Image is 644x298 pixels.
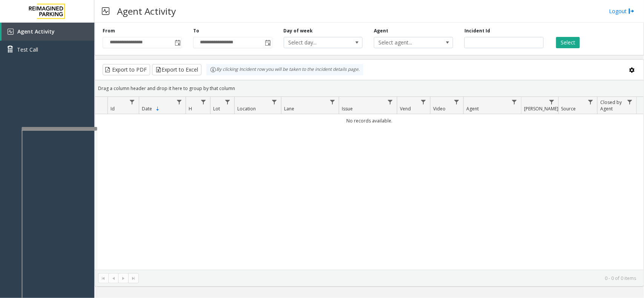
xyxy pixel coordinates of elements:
span: Id [111,105,115,112]
button: Export to PDF [103,64,150,75]
span: Lane [284,105,294,112]
a: Issue Filter Menu [385,97,395,107]
label: To [193,28,199,34]
span: Closed by Agent [600,99,622,112]
a: Agent Filter Menu [509,97,520,107]
td: No records available. [95,114,644,127]
a: Parker Filter Menu [547,97,557,107]
div: By clicking Incident row you will be taken to the incident details page. [206,64,363,75]
span: [PERSON_NAME] [524,105,558,112]
a: Lot Filter Menu [223,97,233,107]
img: infoIcon.svg [210,67,216,73]
span: Video [433,105,446,112]
a: Location Filter Menu [269,97,280,107]
a: Closed by Agent Filter Menu [625,97,635,107]
a: Id Filter Menu [127,97,137,107]
span: Agent [466,105,479,112]
span: Location [237,105,256,112]
a: Video Filter Menu [452,97,462,107]
img: pageIcon [102,2,109,20]
a: Agent Activity [2,23,94,41]
a: Source Filter Menu [586,97,596,107]
span: Agent Activity [17,28,55,35]
span: Sortable [155,106,161,112]
span: Toggle popup [173,37,181,48]
button: Export to Excel [152,64,201,75]
label: Incident Id [464,28,490,34]
a: H Filter Menu [198,97,208,107]
label: From [103,28,115,34]
div: Data table [95,97,644,270]
label: Agent [374,28,388,34]
a: Lane Filter Menu [327,97,337,107]
span: Select agent... [374,37,437,48]
a: Logout [609,7,635,15]
span: Lot [213,105,220,112]
label: Day of week [284,28,313,34]
span: Issue [342,105,353,112]
div: Drag a column header and drop it here to group by that column [95,82,644,95]
button: Select [556,37,580,48]
span: Test Call [17,46,38,53]
span: Source [561,105,576,112]
span: Vend [400,105,411,112]
kendo-pager-info: 0 - 0 of 0 items [143,275,636,281]
a: Vend Filter Menu [418,97,429,107]
a: Date Filter Menu [174,97,184,107]
img: 'icon' [8,29,14,35]
span: H [189,105,192,112]
span: Date [142,105,152,112]
span: Select day... [284,37,347,48]
img: logout [629,7,635,15]
span: Toggle popup [264,37,272,48]
h3: Agent Activity [113,2,180,20]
